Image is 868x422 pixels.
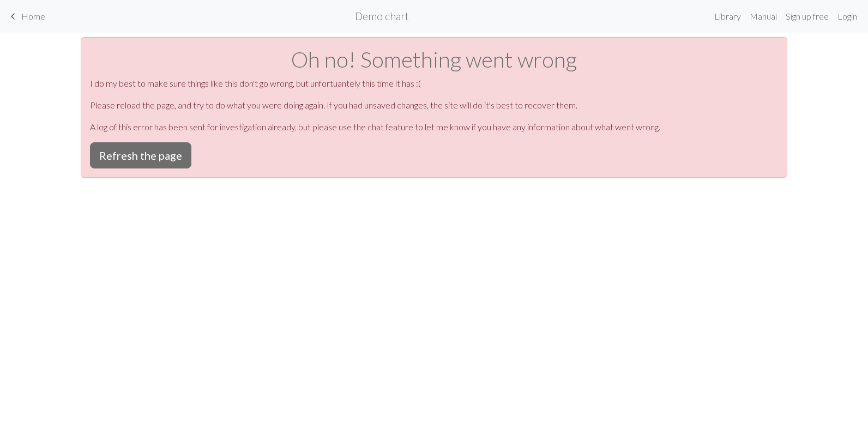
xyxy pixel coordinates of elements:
a: Sign up free [781,5,833,27]
p: Please reload the page, and try to do what you were doing again. If you had unsaved changes, the ... [90,99,778,112]
a: Manual [745,5,781,27]
a: Login [833,5,861,27]
button: Refresh the page [90,142,191,168]
span: Home [21,11,45,21]
h2: Demo chart [355,10,409,22]
p: A log of this error has been sent for investigation already, but please use the chat feature to l... [90,120,778,134]
a: Home [7,7,45,26]
p: I do my best to make sure things like this don't go wrong, but unfortuantely this time it has :( [90,77,778,90]
h1: Oh no! Something went wrong [90,46,778,73]
span: keyboard_arrow_left [7,9,20,24]
a: Library [710,5,745,27]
